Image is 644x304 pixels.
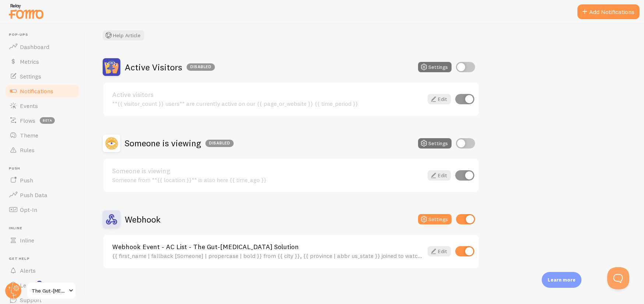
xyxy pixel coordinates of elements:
[4,233,80,248] a: Inline
[418,62,452,72] button: Settings
[428,170,451,181] a: Edit
[4,202,80,217] a: Opt-In
[428,246,451,256] a: Edit
[112,91,423,98] a: Active visitors
[125,214,160,225] h2: Webhook
[428,94,451,104] a: Edit
[36,281,43,287] svg: <p>Watch New Feature Tutorials!</p>
[20,43,49,50] span: Dashboard
[20,117,35,124] span: Flows
[125,137,234,149] h2: Someone is viewing
[4,39,80,54] a: Dashboard
[103,134,120,152] img: Someone is viewing
[26,282,76,300] a: The Gut-[MEDICAL_DATA] Solution
[4,54,80,69] a: Metrics
[9,166,80,171] span: Push
[112,100,423,107] div: **{{ visitor_count }} users** are currently active on our {{ page_or_website }} {{ time_period }}
[20,73,41,80] span: Settings
[20,237,34,244] span: Inline
[607,267,629,289] iframe: Help Scout Beacon - Open
[4,173,80,188] a: Push
[103,30,144,41] button: Help Article
[4,113,80,128] a: Flows beta
[20,87,53,95] span: Notifications
[103,58,120,76] img: Active Visitors
[112,168,423,174] a: Someone is viewing
[418,214,452,224] button: Settings
[20,282,35,289] span: Learn
[112,244,423,250] a: Webhook Event - AC List - The Gut-[MEDICAL_DATA] Solution
[4,278,80,293] a: Learn
[112,177,423,183] div: Someone from **{{ location }}** is also here {{ time_ago }}
[187,63,215,71] div: Disabled
[542,272,581,288] div: Learn more
[9,32,80,37] span: Pop-ups
[32,286,67,295] span: The Gut-[MEDICAL_DATA] Solution
[20,102,38,109] span: Events
[4,263,80,278] a: Alerts
[40,117,55,124] span: beta
[20,267,36,274] span: Alerts
[418,138,452,148] button: Settings
[20,191,47,199] span: Push Data
[9,226,80,231] span: Inline
[20,146,35,154] span: Rules
[20,177,33,184] span: Push
[4,69,80,84] a: Settings
[205,140,234,147] div: Disabled
[125,62,215,73] h2: Active Visitors
[20,206,37,213] span: Opt-In
[4,143,80,157] a: Rules
[20,58,39,65] span: Metrics
[4,188,80,202] a: Push Data
[4,84,80,98] a: Notifications
[4,128,80,143] a: Theme
[4,98,80,113] a: Events
[112,252,423,259] div: {{ first_name | fallback [Someone] | propercase | bold }} from {{ city }}, {{ province | abbr us_...
[548,276,576,283] p: Learn more
[8,2,45,21] img: fomo-relay-logo-orange.svg
[20,132,38,139] span: Theme
[103,210,120,228] img: Webhook
[9,256,80,261] span: Get Help
[20,296,42,304] span: Support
